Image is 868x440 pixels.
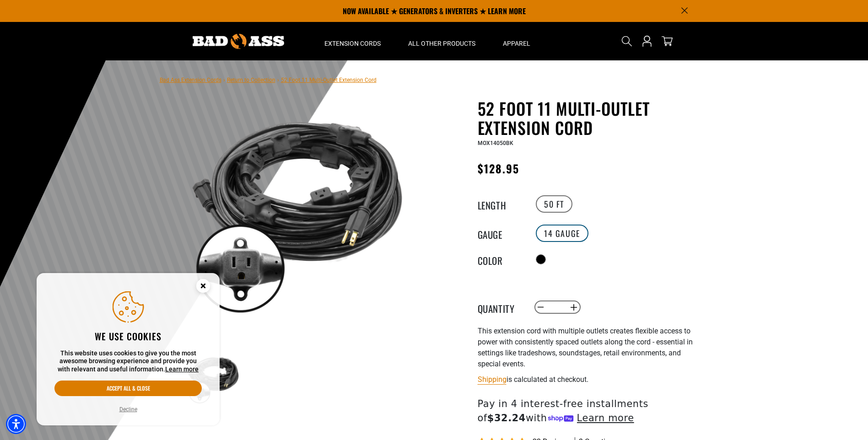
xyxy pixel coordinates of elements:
[478,301,523,313] label: Quantity
[478,373,702,386] div: is calculated at checkout.
[478,327,693,368] span: This extension cord with multiple outlets creates flexible access to power with consistently spac...
[187,273,220,301] button: Close this option
[223,77,225,83] span: ›
[640,22,654,60] a: Open this option
[478,375,507,384] a: Shipping
[311,22,394,60] summary: Extension Cords
[193,34,284,49] img: Bad Ass Extension Cords
[478,160,520,177] span: $128.95
[160,77,221,83] a: Bad Ass Extension Cords
[620,34,634,48] summary: Search
[394,22,489,60] summary: All Other Products
[324,39,381,48] span: Extension Cords
[6,414,26,434] div: Accessibility Menu
[227,77,275,83] a: Return to Collection
[660,36,674,47] a: cart
[503,39,530,48] span: Apparel
[478,198,523,210] legend: Length
[478,253,523,265] legend: Color
[117,405,140,414] button: Decline
[54,349,202,374] p: This website uses cookies to give you the most awesome browsing experience and provide you with r...
[54,330,202,342] h2: We use cookies
[165,365,199,373] a: This website uses cookies to give you the most awesome browsing experience and provide you with r...
[277,77,279,83] span: ›
[54,381,202,396] button: Accept all & close
[536,225,588,242] label: 14 Gauge
[37,273,220,426] aside: Cookie Consent
[281,77,377,83] span: 52 Foot 11 Multi-Outlet Extension Cord
[408,39,475,48] span: All Other Products
[160,74,377,85] nav: breadcrumbs
[536,195,572,213] label: 50 FT
[187,101,407,321] img: black
[478,99,702,137] h1: 52 Foot 11 Multi-Outlet Extension Cord
[489,22,544,60] summary: Apparel
[478,227,523,239] legend: Gauge
[478,140,513,146] span: MOX14050BK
